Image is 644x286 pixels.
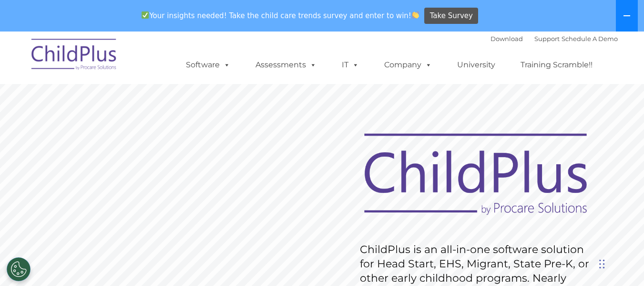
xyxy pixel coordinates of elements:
font: | [491,35,618,42]
img: ChildPlus by Procare Solutions [27,32,122,80]
img: ✅ [142,11,149,19]
a: Software [176,55,240,74]
a: Take Survey [424,8,478,24]
a: Schedule A Demo [562,35,618,42]
a: Assessments [246,55,326,74]
iframe: Chat Widget [488,183,644,286]
div: Drag [599,250,605,278]
a: University [448,55,505,74]
button: Cookies Settings [7,257,31,281]
a: Training Scramble!! [511,55,602,74]
a: IT [332,55,368,74]
a: Download [491,35,523,42]
a: Support [534,35,560,42]
a: Company [375,55,441,74]
span: Take Survey [430,8,473,24]
img: 👏 [412,11,419,19]
span: Your insights needed! Take the child care trends survey and enter to win! [138,6,423,25]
